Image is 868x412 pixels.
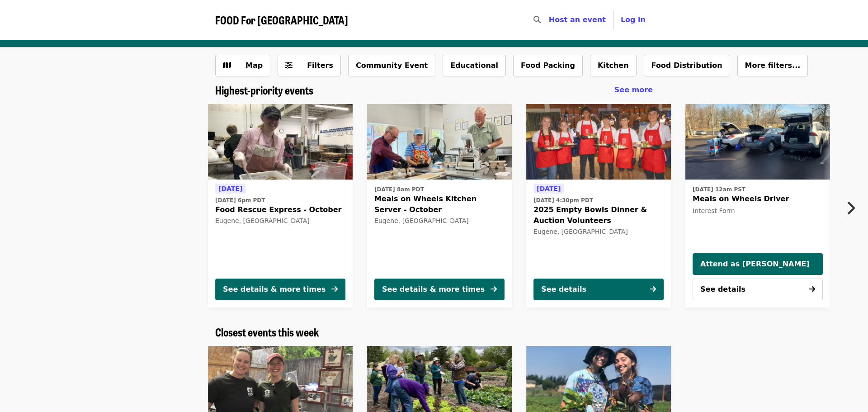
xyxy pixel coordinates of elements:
[846,199,855,217] i: chevron-right icon
[693,207,735,214] span: Interest Form
[215,84,313,97] a: Highest-priority events
[685,104,830,180] a: Meals on Wheels Driver
[331,285,338,294] i: arrow-right icon
[644,55,730,76] button: Food Distribution
[285,61,292,70] i: sliders-h icon
[208,326,660,339] div: Closest events this week
[526,104,671,308] a: See details for "2025 Empty Bowls Dinner & Auction Volunteers"
[614,85,653,95] a: See more
[367,104,512,180] img: Meals on Wheels Kitchen Server - October organized by FOOD For Lane County
[613,11,653,29] button: Log in
[215,279,345,300] button: See details & more times
[367,104,512,308] a: See details for "Meals on Wheels Kitchen Server - October"
[693,185,745,194] time: [DATE] 12am PST
[215,14,348,27] a: FOOD For [GEOGRAPHIC_DATA]
[533,196,593,204] time: [DATE] 4:30pm PDT
[374,217,505,225] div: Eugene, [GEOGRAPHIC_DATA]
[549,15,606,24] a: Host an event
[215,55,270,76] button: Show map view
[526,104,671,180] img: 2025 Empty Bowls Dinner & Auction Volunteers organized by FOOD For Lane County
[546,9,553,31] input: Search
[700,259,815,270] span: Attend as [PERSON_NAME]
[737,55,808,76] button: More filters...
[223,284,325,295] div: See details & more times
[215,12,348,28] span: FOOD For [GEOGRAPHIC_DATA]
[533,204,664,226] span: 2025 Empty Bowls Dinner & Auction Volunteers
[215,82,313,98] span: Highest-priority events
[491,285,497,294] i: arrow-right icon
[809,285,815,294] i: arrow-right icon
[223,61,231,70] i: map icon
[533,15,541,24] i: search icon
[245,61,263,70] span: Map
[208,104,353,180] img: Food Rescue Express - October organized by FOOD For Lane County
[693,194,823,204] span: Meals on Wheels Driver
[208,104,353,308] a: See details for "Food Rescue Express - October"
[745,61,801,70] span: More filters...
[348,55,435,76] button: Community Event
[215,196,265,204] time: [DATE] 6pm PDT
[307,61,333,70] span: Filters
[650,285,656,294] i: arrow-right icon
[693,183,823,218] a: See details for "Meals on Wheels Driver"
[208,84,660,97] div: Highest-priority events
[693,279,823,300] button: See details
[533,228,664,236] div: Eugene, [GEOGRAPHIC_DATA]
[614,85,653,94] span: See more
[215,217,345,225] div: Eugene, [GEOGRAPHIC_DATA]
[215,204,345,215] span: Food Rescue Express - October
[533,279,664,300] button: See details
[215,324,319,340] span: Closest events this week
[278,55,341,76] button: Filters (0 selected)
[374,279,505,300] button: See details & more times
[374,194,505,215] span: Meals on Wheels Kitchen Server - October
[685,104,830,180] img: Meals on Wheels Driver organized by FOOD For Lane County
[590,55,637,76] button: Kitchen
[218,185,242,192] span: [DATE]
[621,15,646,24] span: Log in
[541,284,586,295] div: See details
[838,195,868,221] button: Next item
[700,285,745,294] span: See details
[513,55,583,76] button: Food Packing
[693,253,823,275] button: Attend as [PERSON_NAME]
[215,326,319,339] a: Closest events this week
[537,185,561,192] span: [DATE]
[382,284,485,295] div: See details & more times
[374,185,424,194] time: [DATE] 8am PDT
[443,55,506,76] button: Educational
